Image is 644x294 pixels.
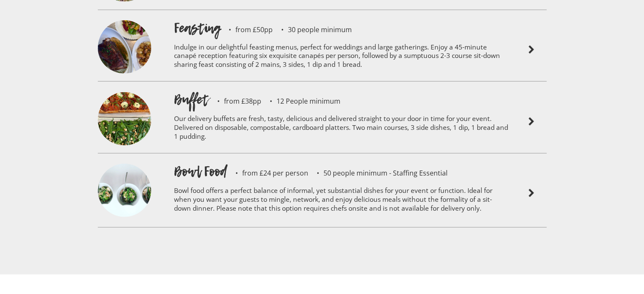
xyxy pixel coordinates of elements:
[261,98,340,104] p: 12 People minimum
[273,26,352,33] p: 30 people minimum
[220,26,273,33] p: from £50pp
[174,181,509,221] p: Bowl food offers a perfect balance of informal, yet substantial dishes for your event or function...
[174,19,220,37] h1: Feasting
[174,90,209,109] h1: Buffet
[174,109,509,149] p: Our delivery buffets are fresh, tasty, delicious and delivered straight to your door in time for ...
[209,98,261,104] p: from £38pp
[308,170,448,176] p: 50 people minimum - Staffing Essential
[227,170,308,176] p: from £24 per person
[174,162,227,181] h1: Bowl Food
[174,37,509,77] p: Indulge in our delightful feasting menus, perfect for weddings and large gatherings. Enjoy a 45-m...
